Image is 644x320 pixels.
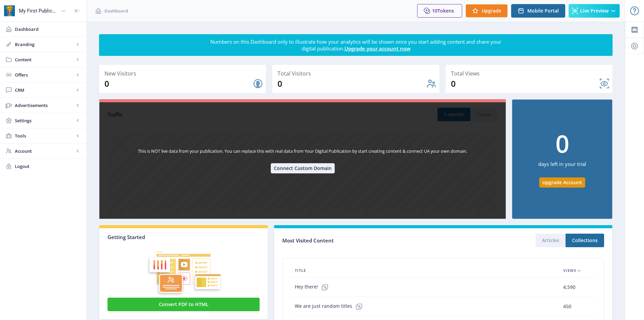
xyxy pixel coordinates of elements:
[563,283,575,291] span: 4,590
[580,8,609,14] span: Live Preview
[417,4,462,18] button: 10Tokens
[482,8,501,14] span: Upgrade
[344,45,410,52] a: Upgrade your account now
[295,266,306,275] span: Title
[104,69,263,78] div: New Visitors
[108,234,260,240] div: Getting Started
[451,78,599,89] div: 0
[15,56,74,63] span: Content
[15,71,74,78] span: Offers
[108,240,260,296] img: graphic
[15,26,81,33] span: Dashboard
[511,4,565,18] button: Mobile Portal
[271,163,335,173] button: Connect Custom Domain
[104,78,253,89] div: 0
[437,7,454,14] span: Tokens
[15,102,74,109] span: Advertisements
[278,69,436,78] div: Total Visitors
[538,155,586,177] div: days left in your trial
[527,8,559,14] span: Mobile Portal
[278,78,426,89] div: 0
[566,234,604,247] button: Collections
[15,148,74,154] span: Account
[535,234,566,247] button: Articles
[466,4,508,18] button: Upgrade
[295,300,366,313] span: We are just random titles
[282,235,443,246] div: Most Visited Content
[15,87,74,93] span: CRM
[15,163,81,170] span: Logout
[4,5,15,16] img: app-icon.png
[15,117,74,124] span: Settings
[555,131,569,155] div: 0
[108,298,260,311] button: Convert PDF to HTML
[19,3,58,18] div: My First Publication
[295,280,332,294] span: Hey there!
[210,38,502,52] div: Numbers on this Dashboard only to illustrate how your analytics will be shown once you start addi...
[15,41,74,48] span: Branding
[563,266,576,275] span: Views
[539,177,585,188] button: Upgrade Account
[563,302,571,311] span: 450
[15,132,74,139] span: Tools
[104,7,128,14] span: Dashboard
[451,69,610,78] div: Total Views
[569,4,620,18] button: Live Preview
[138,148,467,163] div: This is NOT live data from your publication. You can replace this with real data from Your Digita...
